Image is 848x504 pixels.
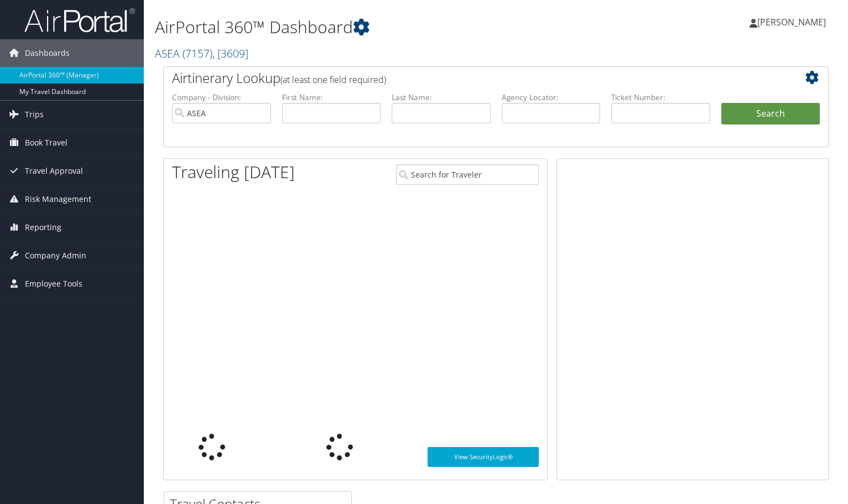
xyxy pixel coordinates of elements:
[282,92,381,103] label: First Name:
[25,185,91,213] span: Risk Management
[25,101,44,128] span: Trips
[212,46,248,61] span: , [ 3609 ]
[172,160,295,184] h1: Traveling [DATE]
[155,15,610,39] h1: AirPortal 360™ Dashboard
[155,46,248,61] a: ASEA
[183,46,212,61] span: ( 7157 )
[721,103,820,125] button: Search
[25,214,61,241] span: Reporting
[25,270,82,298] span: Employee Tools
[280,74,386,86] span: (at least one field required)
[172,69,764,87] h2: Airtinerary Lookup
[25,129,67,157] span: Book Travel
[25,242,86,269] span: Company Admin
[757,16,826,28] span: [PERSON_NAME]
[611,92,710,103] label: Ticket Number:
[172,92,271,103] label: Company - Division:
[428,447,539,467] a: View SecurityLogic®
[502,92,601,103] label: Agency Locator:
[25,39,70,67] span: Dashboards
[25,157,83,185] span: Travel Approval
[392,92,491,103] label: Last Name:
[396,164,539,185] input: Search for Traveler
[750,6,837,39] a: [PERSON_NAME]
[24,7,135,33] img: airportal-logo.png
